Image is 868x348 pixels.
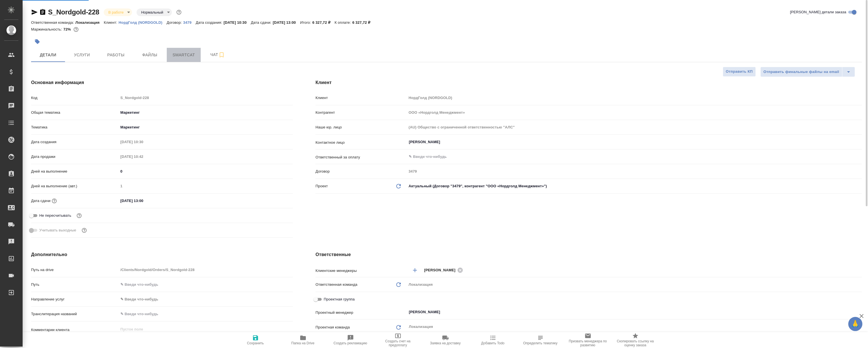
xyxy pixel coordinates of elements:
[315,183,328,189] p: Проект
[848,317,862,331] button: 🙏
[137,8,172,16] div: В работе
[31,311,118,317] p: Транслитерация названий
[315,310,406,315] p: Проектный менеджер
[315,251,862,258] h4: Ответственные
[75,212,83,219] button: Включи, если не хочешь, чтобы указанная дата сдачи изменилась после переставления заказа в 'Подтв...
[166,20,183,25] p: Договор:
[204,51,231,58] span: Чат
[31,95,118,101] p: Код
[118,266,293,274] input: Пустое поле
[315,95,406,101] p: Клиент
[763,69,839,75] span: Отправить финальные файлы на email
[224,20,251,25] p: [DATE] 10:30
[31,9,38,16] button: Скопировать ссылку для ЯМессенджера
[51,197,58,205] button: Если добавить услуги и заполнить их объемом, то дата рассчитается автоматически
[859,156,860,157] button: Open
[406,181,862,191] div: Актуальный (Договор "3479", контрагент "ООО «Нордголд Менеджмент»")
[859,141,860,143] button: Open
[422,332,469,348] button: Заявка на доставку
[859,270,860,271] button: Open
[406,123,862,131] input: Пустое поле
[118,167,293,175] input: ✎ Введи что-нибудь
[31,154,118,160] p: Дата продажи
[31,251,293,258] h4: Дополнительно
[517,332,564,348] button: Определить тематику
[612,332,659,348] button: Скопировать ссылку на оценку заказа
[118,123,293,132] div: Маркетинг
[374,332,422,348] button: Создать счет на предоплату
[352,20,375,25] p: 6 327,72 ₽
[406,108,862,117] input: Пустое поле
[175,8,183,16] button: Доп статусы указывают на важность/срочность заказа
[408,263,422,277] button: Добавить менеджера
[104,8,132,16] div: В работе
[118,108,293,117] div: Маркетинг
[31,35,44,48] button: Добавить тэг
[119,20,167,25] p: НордГолд (NORDGOLD)
[196,20,224,25] p: Дата создания:
[315,124,406,130] p: Наше юр. лицо
[315,154,406,160] p: Ответственный за оплату
[378,339,418,347] span: Создать счет на предоплату
[118,94,293,102] input: Пустое поле
[723,67,756,77] button: Отправить КП
[334,341,367,345] span: Создать рекламацию
[118,138,168,146] input: Пустое поле
[75,20,104,25] p: Локализация
[247,341,264,345] span: Сохранить
[31,124,118,130] p: Тематика
[424,267,459,273] span: [PERSON_NAME]
[31,183,118,189] p: Дней на выполнение (авт.)
[31,282,118,287] p: Путь
[726,68,753,75] span: Отправить КП
[564,332,612,348] button: Призвать менеджера по развитию
[118,310,293,318] input: ✎ Введи что-нибудь
[68,51,96,59] span: Услуги
[31,169,118,174] p: Дней на выполнение
[424,267,465,274] div: [PERSON_NAME]
[315,325,350,330] p: Проектная команда
[118,152,168,161] input: Пустое поле
[34,51,62,59] span: Детали
[315,110,406,115] p: Контрагент
[31,297,118,302] p: Направление услуг
[39,213,71,218] span: Не пересчитывать
[291,341,315,345] span: Папка на Drive
[31,110,118,115] p: Общая тематика
[31,327,118,333] p: Комментарии клиента
[408,153,841,160] input: ✎ Введи что-нибудь
[300,20,312,25] p: Итого:
[81,227,88,234] button: Выбери, если сб и вс нужно считать рабочими днями для выполнения заказа.
[760,67,855,77] div: split button
[481,341,504,345] span: Добавить Todo
[406,280,862,289] div: Локализация
[568,339,608,347] span: Призвать менеджера по развитию
[102,51,129,59] span: Работы
[760,67,842,77] button: Отправить финальные файлы на email
[118,295,293,304] div: ✎ Введи что-нибудь
[63,27,72,31] p: 72%
[139,10,165,15] button: Нормальный
[183,20,196,25] p: 3479
[315,169,406,174] p: Договор
[615,339,656,347] span: Скопировать ссылку на оценку заказа
[48,8,99,16] a: S_Nordgold-228
[406,94,862,102] input: Пустое поле
[315,140,406,145] p: Контактное лицо
[31,79,293,86] h4: Основная информация
[119,20,167,25] a: НордГолд (NORDGOLD)
[183,20,196,25] a: 3479
[406,167,862,175] input: Пустое поле
[469,332,517,348] button: Добавить Todo
[136,51,163,59] span: Файлы
[31,139,118,145] p: Дата создания
[118,280,293,289] input: ✎ Введи что-нибудь
[850,318,860,330] span: 🙏
[39,227,76,233] span: Учитывать выходные
[31,198,51,204] p: Дата сдачи
[335,20,352,25] p: К оплате:
[251,20,273,25] p: Дата сдачи:
[118,182,293,190] input: Пустое поле
[39,9,46,16] button: Скопировать ссылку
[273,20,300,25] p: [DATE] 13:00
